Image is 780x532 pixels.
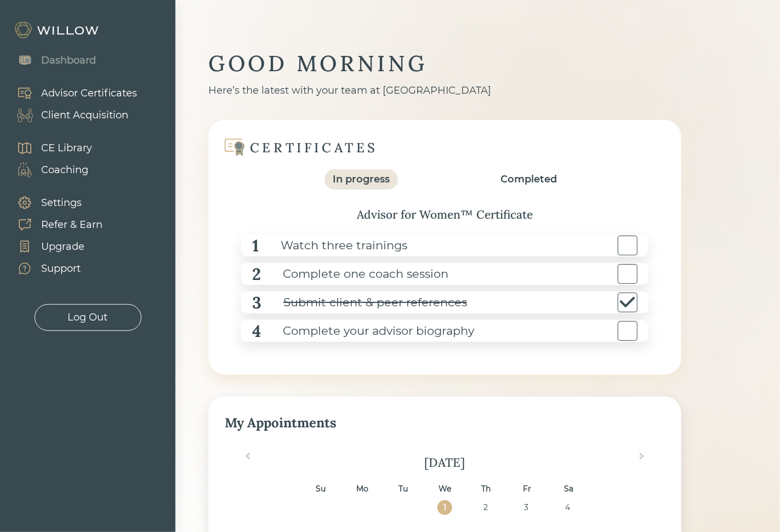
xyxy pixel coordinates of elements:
div: Here’s the latest with your team at [GEOGRAPHIC_DATA] [208,83,681,98]
div: Dashboard [41,53,96,68]
div: Refer & Earn [41,218,103,232]
button: Previous Month [238,450,255,468]
div: 4 [252,319,261,344]
div: Sa [561,482,576,496]
div: Complete one coach session [261,262,448,287]
div: Choose Friday, October 3rd, 2025 [519,500,534,515]
a: Client Acquisition [5,104,137,126]
div: Tu [396,482,411,496]
div: Client Acquisition [41,108,128,123]
a: Dashboard [5,49,96,71]
div: 3 [252,290,261,315]
a: Settings [5,192,103,214]
div: Choose Thursday, October 2nd, 2025 [479,500,493,515]
div: Support [41,261,81,276]
div: Su [314,482,328,496]
div: 1 [252,233,259,258]
div: Choose Wednesday, October 1st, 2025 [437,500,452,515]
a: Refer & Earn [5,214,103,236]
div: Fr [520,482,535,496]
div: GOOD MORNING [208,49,681,78]
div: Settings [41,196,82,210]
div: Watch three trainings [259,233,407,258]
div: [DATE] [225,454,665,472]
div: Th [479,482,493,496]
img: Willow [14,21,101,39]
div: In progress [333,172,390,187]
div: Mo [355,482,369,496]
div: We [437,482,452,496]
a: Upgrade [5,236,103,258]
div: Advisor for Women™ Certificate [230,206,659,224]
div: Log Out [68,310,108,325]
div: Completed [500,172,557,187]
div: Upgrade [41,239,84,254]
a: CE Library [5,137,92,159]
div: Complete your advisor biography [261,319,474,344]
a: Coaching [5,159,92,181]
button: Next Month [634,450,652,468]
div: CE Library [41,141,92,156]
div: 2 [252,262,261,287]
div: Submit client & peer references [261,290,467,315]
div: CERTIFICATES [250,139,378,156]
div: Coaching [41,163,88,178]
div: Choose Saturday, October 4th, 2025 [560,500,575,515]
div: My Appointments [225,413,665,433]
a: Advisor Certificates [5,82,137,104]
div: Advisor Certificates [41,86,137,101]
